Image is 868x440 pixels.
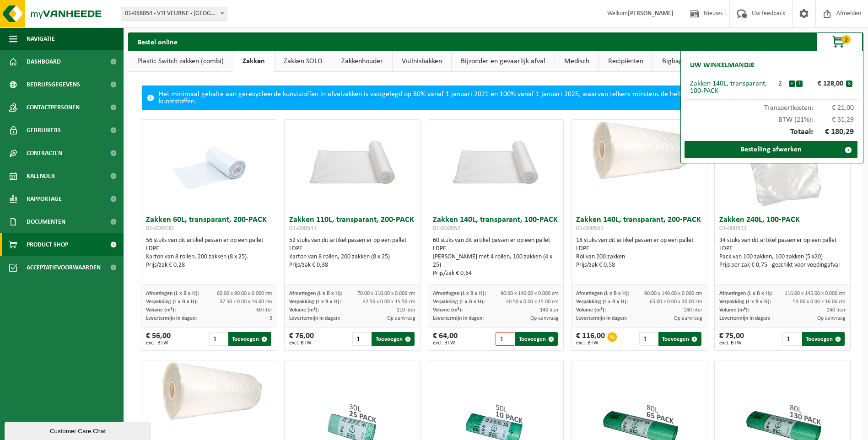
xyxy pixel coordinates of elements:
h2: Uw winkelmandje [685,55,759,75]
h3: Zakken 60L, transparant, 200-PACK [146,216,272,234]
span: Verpakking (L x B x H): [576,299,628,305]
span: Levertermijn in dagen: [146,316,197,321]
div: € 75,00 [719,332,744,346]
button: x [846,80,852,87]
span: Levertermijn in dagen: [576,316,627,321]
div: Zakken 140L, transparant, 100-PACK [690,80,772,95]
a: Zakkenhouder [332,51,392,72]
div: € 116,00 [576,332,605,346]
button: Toevoegen [515,332,558,346]
div: LDPE [719,245,846,253]
span: 01-058854 - VTI VEURNE - VEURNE [121,7,227,21]
span: Verpakking (L x B x H): [289,299,341,305]
a: Plastic Switch zakken (combi) [128,51,233,72]
span: 60.00 x 90.00 x 0.000 cm [217,291,272,296]
span: Levertermijn in dagen: [289,316,340,321]
span: 90.00 x 140.00 x 0.000 cm [501,291,559,296]
div: 56 stuks van dit artikel passen er op een pallet [146,236,272,269]
span: Volume (m³): [719,307,749,313]
div: € 64,00 [433,332,458,346]
img: 01-000552 [428,120,564,188]
div: Het minimaal gehalte aan gerecycleerde kunststoffen in afvalzakken is vastgelegd op 80% vanaf 1 j... [159,86,831,110]
span: 60 liter [256,307,272,313]
span: Dashboard [27,50,61,73]
div: LDPE [146,245,272,253]
span: Op aanvraag [674,316,702,321]
a: Medisch [555,51,598,72]
span: Op aanvraag [387,316,415,321]
button: Toevoegen [802,332,845,346]
div: [PERSON_NAME] met 4 rollen, 100 zakken (4 x 25) [433,253,559,269]
h3: Zakken 110L, transparant, 200-PACK [289,216,415,234]
div: LDPE [433,245,559,253]
img: 01-000551 [571,120,707,188]
span: Kalender [27,165,55,188]
span: Op aanvraag [817,316,846,321]
span: Gebruikers [27,119,61,142]
span: 01-000511 [719,225,747,232]
input: 1 [209,332,227,346]
img: 01-000510 [141,360,277,428]
div: 18 stuks van dit artikel passen er op een pallet [576,236,702,269]
span: Contracten [27,142,62,165]
span: Product Shop [27,233,68,256]
span: 116.00 x 145.00 x 0.000 cm [785,291,846,296]
div: € 128,00 [805,80,846,87]
span: excl. BTW [289,340,314,346]
h3: Zakken 240L, 100-PACK [719,216,846,234]
div: Prijs/zak € 0,64 [433,269,559,278]
span: Afmetingen (L x B x H): [433,291,486,296]
span: 90.00 x 140.00 x 0.000 cm [644,291,702,296]
div: 34 stuks van dit artikel passen er op een pallet [719,236,846,269]
div: Prijs/zak € 0,28 [146,261,272,269]
span: Volume (m³): [433,307,463,313]
button: 2 [817,32,863,51]
h2: Bestel online [128,32,187,50]
div: 60 stuks van dit artikel passen er op een pallet [433,236,559,278]
span: Verpakking (L x B x H): [433,299,485,305]
div: Pack van 100 zakken, 100 zakken (5 x20) [719,253,846,261]
span: 40.50 x 0.00 x 15.00 cm [506,299,559,305]
div: Transportkosten: [685,100,858,112]
strong: [PERSON_NAME] [628,10,674,17]
input: 1 [639,332,658,346]
a: Zakken SOLO [275,51,332,72]
a: Bigbags [653,51,695,72]
span: 140 liter [540,307,559,313]
h3: Zakken 140L, transparant, 100-PACK [433,216,559,234]
img: 01-000511 [737,120,828,211]
img: 01-000430 [163,120,255,211]
div: Prijs/zak € 0,38 [289,261,415,269]
span: Levertermijn in dagen: [719,316,770,321]
button: Toevoegen [658,332,701,346]
span: Volume (m³): [289,307,319,313]
span: 3 [270,316,272,321]
span: Verpakking (L x B x H): [719,299,771,305]
button: - [789,80,795,87]
span: Afmetingen (L x B x H): [146,291,199,296]
iframe: chat widget [5,420,153,440]
span: excl. BTW [146,340,171,346]
span: Contactpersonen [27,96,80,119]
span: 110 liter [397,307,415,313]
input: 1 [352,332,371,346]
span: Op aanvraag [530,316,559,321]
span: 42.50 x 0.00 x 15.50 cm [363,299,415,305]
a: Zakken [233,51,274,72]
button: Toevoegen [228,332,271,346]
span: 140 liter [684,307,702,313]
span: 01-000547 [289,225,317,232]
div: LDPE [576,245,702,253]
span: 01-000552 [433,225,460,232]
span: Afmetingen (L x B x H): [576,291,629,296]
a: Bestelling afwerken [685,141,857,158]
div: € 76,00 [289,332,314,346]
button: Toevoegen [372,332,414,346]
span: 2 [841,35,851,44]
a: Recipiënten [599,51,652,72]
span: 01-000551 [576,225,604,232]
span: excl. BTW [576,340,605,346]
div: LDPE [289,245,415,253]
span: 65.00 x 0.00 x 30.00 cm [650,299,702,305]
